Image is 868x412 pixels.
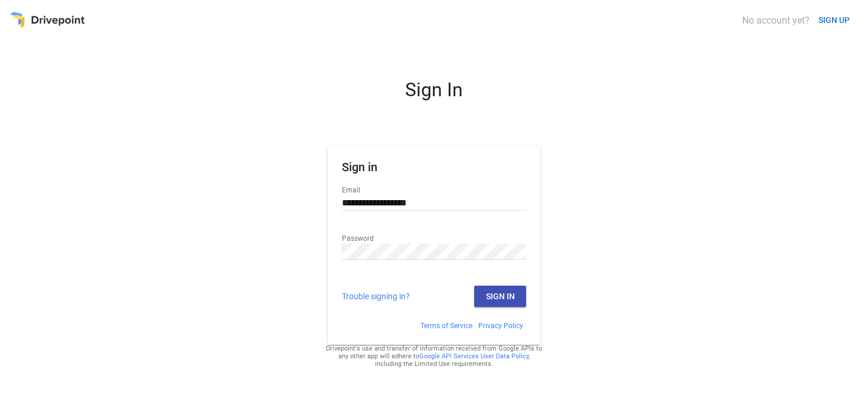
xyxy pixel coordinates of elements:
a: Trouble signing in? [342,292,410,301]
div: No account yet? [742,15,810,26]
button: Sign In [474,286,526,307]
div: Sign In [292,79,576,110]
h1: Sign in [342,160,526,184]
button: SIGN UP [814,9,854,31]
a: Terms of Service [420,322,472,330]
a: Privacy Policy [478,322,523,330]
a: Google API Services User Data Policy [419,352,528,360]
div: Drivepoint's use and transfer of information received from Google APIs to any other app will adhe... [325,345,543,368]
